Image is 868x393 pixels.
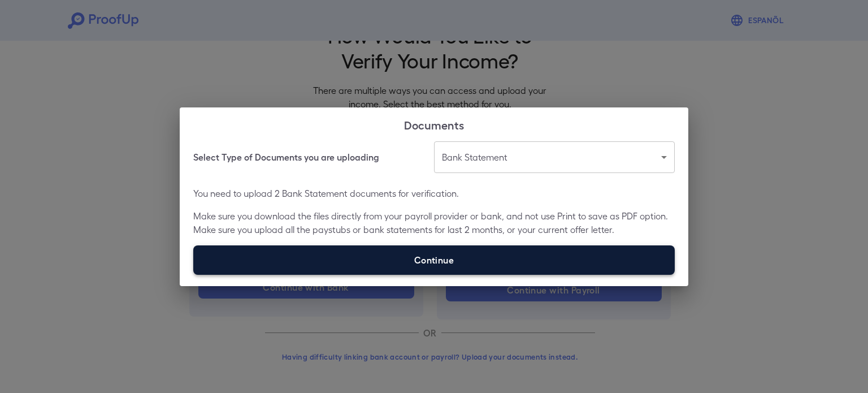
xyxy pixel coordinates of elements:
label: Continue [193,245,675,275]
p: Make sure you download the files directly from your payroll provider or bank, and not use Print t... [193,209,675,236]
div: Bank Statement [434,141,675,173]
h6: Select Type of Documents you are uploading [193,150,379,164]
p: You need to upload 2 Bank Statement documents for verification. [193,187,675,200]
h2: Documents [180,107,688,141]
